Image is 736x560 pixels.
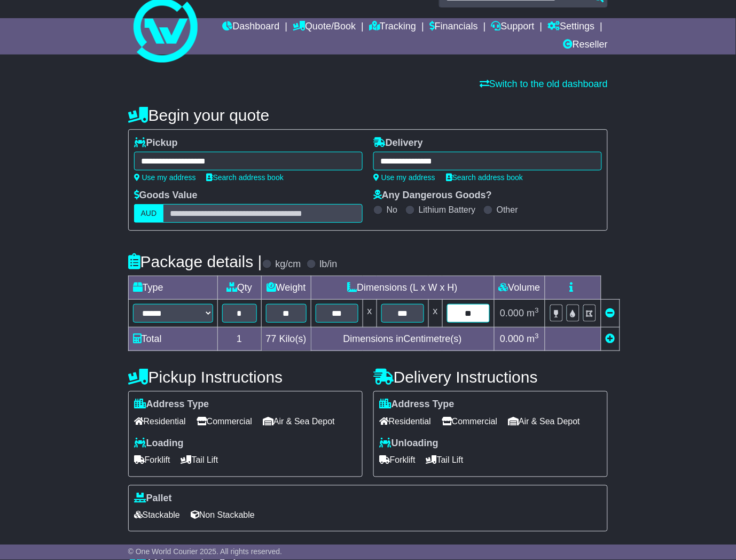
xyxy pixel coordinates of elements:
[181,452,218,469] span: Tail Lift
[373,190,492,201] label: Any Dangerous Goods?
[379,399,455,411] label: Address Type
[442,414,497,430] span: Commercial
[266,333,277,344] span: 77
[606,333,615,344] a: Add new item
[373,368,608,386] h4: Delivery Instructions
[134,204,164,223] label: AUD
[276,259,301,270] label: kg/cm
[446,173,523,182] a: Search address book
[497,205,518,215] label: Other
[379,438,439,450] label: Unloading
[261,276,311,300] td: Weight
[311,328,494,351] td: Dimensions in Centimetre(s)
[134,414,186,430] span: Residential
[527,333,539,344] span: m
[134,507,180,524] span: Stackable
[535,332,539,340] sup: 3
[217,328,261,351] td: 1
[134,190,198,201] label: Goods Value
[429,18,478,36] a: Financials
[128,276,217,300] td: Type
[379,414,431,430] span: Residential
[535,306,539,314] sup: 3
[293,18,356,36] a: Quote/Book
[222,18,279,36] a: Dashboard
[527,308,539,318] span: m
[419,205,476,215] label: Lithium Battery
[428,300,442,328] td: x
[191,507,255,524] span: Non Stackable
[606,308,615,318] a: Remove this item
[379,452,416,469] span: Forklift
[134,399,209,411] label: Address Type
[217,276,261,300] td: Qty
[387,205,397,215] label: No
[369,18,416,36] a: Tracking
[480,79,608,89] a: Switch to the old dashboard
[134,493,172,505] label: Pallet
[128,368,363,386] h4: Pickup Instructions
[134,438,184,450] label: Loading
[128,253,262,270] h4: Package details |
[548,18,595,36] a: Settings
[311,276,494,300] td: Dimensions (L x W x H)
[128,328,217,351] td: Total
[128,548,283,556] span: © One World Courier 2025. All rights reserved.
[363,300,377,328] td: x
[263,414,335,430] span: Air & Sea Depot
[134,173,196,182] a: Use my address
[508,414,581,430] span: Air & Sea Depot
[373,173,435,182] a: Use my address
[134,452,170,469] span: Forklift
[261,328,311,351] td: Kilo(s)
[426,452,464,469] span: Tail Lift
[197,414,252,430] span: Commercial
[563,36,608,55] a: Reseller
[494,276,545,300] td: Volume
[207,173,284,182] a: Search address book
[320,259,338,270] label: lb/in
[128,106,608,124] h4: Begin your quote
[373,137,423,149] label: Delivery
[491,18,535,36] a: Support
[500,308,524,318] span: 0.000
[134,137,178,149] label: Pickup
[500,333,524,344] span: 0.000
